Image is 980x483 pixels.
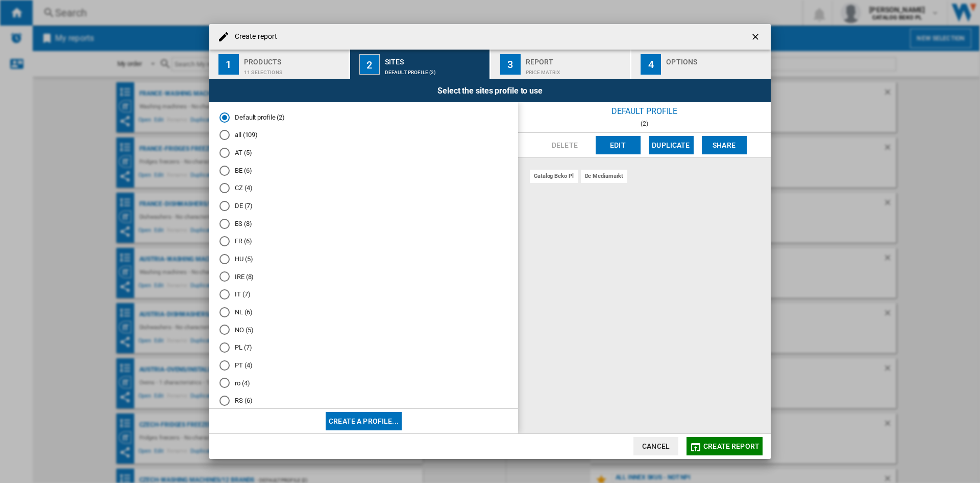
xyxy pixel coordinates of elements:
div: Price Matrix [526,64,626,75]
div: 4 [641,54,661,75]
md-radio-button: NL (6) [219,307,508,317]
md-radio-button: IT (7) [219,290,508,300]
div: de mediamarkt [581,170,628,182]
div: Sites [385,54,485,64]
md-radio-button: Default profile (2) [219,112,508,122]
button: Create report [687,437,763,455]
button: 2 Sites Default profile (2) [350,50,491,79]
md-radio-button: CZ (4) [219,183,508,193]
div: Select the sites profile to use [209,79,771,102]
md-radio-button: IRE (8) [219,272,508,282]
md-radio-button: BE (6) [219,166,508,175]
md-radio-button: NO (5) [219,325,508,335]
span: Create report [703,442,759,450]
md-radio-button: PT (4) [219,360,508,370]
div: Options [666,54,767,64]
button: Cancel [633,437,678,455]
button: Edit [596,136,641,154]
button: 4 Options [631,50,771,79]
div: Default profile (2) [385,64,485,75]
h4: Create report [230,32,277,42]
md-radio-button: FR (6) [219,237,508,246]
button: 3 Report Price Matrix [491,50,631,79]
button: Share [702,136,747,154]
button: 1 Products 11 selections [209,50,350,79]
div: (2) [518,120,771,127]
button: Create a profile... [326,412,402,430]
button: Duplicate [649,136,694,154]
md-radio-button: AT (5) [219,148,508,158]
div: Products [244,54,345,64]
div: Report [526,54,626,64]
button: Delete [543,136,587,154]
div: 2 [359,54,380,75]
md-radio-button: ES (8) [219,219,508,228]
ng-md-icon: getI18NText('BUTTONS.CLOSE_DIALOG') [750,32,763,44]
div: 11 selections [244,64,345,75]
md-radio-button: HU (5) [219,255,508,264]
md-radio-button: DE (7) [219,201,508,211]
div: catalog beko pl [530,170,578,182]
md-radio-button: ro (4) [219,378,508,388]
div: 1 [218,54,239,75]
div: Default profile [518,102,771,120]
md-radio-button: PL (7) [219,343,508,353]
md-radio-button: all (109) [219,130,508,140]
button: getI18NText('BUTTONS.CLOSE_DIALOG') [746,27,767,47]
md-radio-button: RS (6) [219,396,508,406]
div: 3 [500,54,521,75]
